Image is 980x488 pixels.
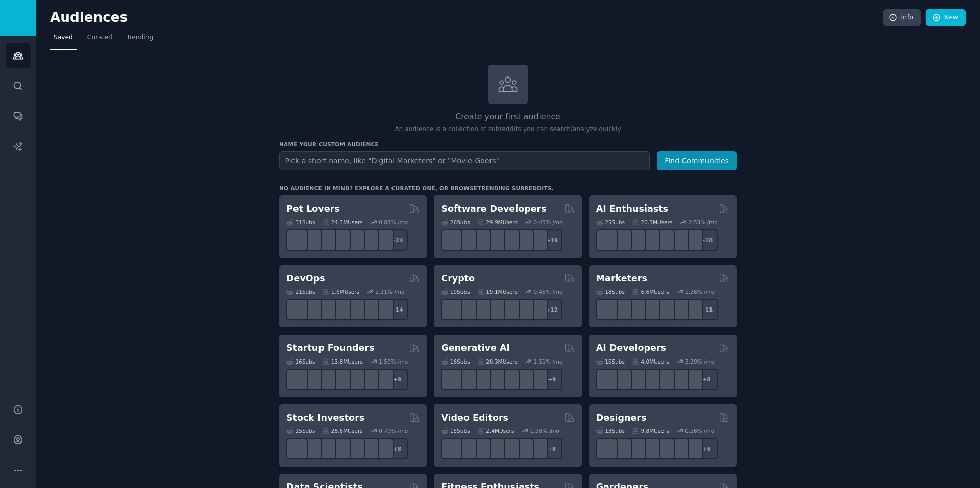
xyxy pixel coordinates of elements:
[279,111,737,123] h2: Create your first audience
[286,358,315,365] div: 16 Sub s
[386,438,408,459] div: + 8
[613,232,629,248] img: DeepSeek
[501,302,517,318] img: defiblockchain
[318,302,334,318] img: Docker_DevOps
[627,302,643,318] img: AskMarketing
[516,441,531,457] img: Youtubevideo
[487,302,503,318] img: web3
[596,272,647,285] h2: Marketers
[516,232,531,248] img: AskComputerScience
[458,371,474,387] img: dalle2
[361,371,377,387] img: Entrepreneurship
[642,232,657,248] img: chatgpt_promptDesign
[318,232,334,248] img: leopardgeckos
[322,358,362,365] div: 13.8M Users
[534,288,563,295] div: 0.45 % /mo
[501,232,517,248] img: reactnative
[477,427,514,434] div: 2.4M Users
[304,371,320,387] img: SaaS
[361,232,377,248] img: PetAdvice
[596,288,625,295] div: 18 Sub s
[347,441,362,457] img: StocksAndTrading
[684,232,700,248] img: ArtificalIntelligence
[487,441,503,457] img: VideoEditors
[530,232,546,248] img: elixir
[541,438,562,459] div: + 8
[318,441,334,457] img: Forex
[50,10,883,26] h2: Audiences
[656,232,672,248] img: chatgpt_prompts_
[458,302,474,318] img: 0xPolygon
[127,33,153,42] span: Trending
[441,288,470,295] div: 19 Sub s
[379,358,408,365] div: 1.50 % /mo
[627,441,643,457] img: UI_Design
[487,232,503,248] img: iOSProgramming
[534,219,563,226] div: 0.45 % /mo
[530,371,546,387] img: DreamBooth
[386,299,408,320] div: + 14
[375,232,391,248] img: dogbreed
[279,151,650,170] input: Pick a short name, like "Digital Marketers" or "Movie-Goers"
[599,441,615,457] img: typography
[642,441,657,457] img: UXDesign
[685,358,714,365] div: 3.29 % /mo
[670,441,686,457] img: learndesign
[289,441,305,457] img: dividends
[487,371,503,387] img: sdforall
[304,302,320,318] img: AWS_Certified_Experts
[332,441,348,457] img: Trading
[286,427,315,434] div: 15 Sub s
[441,342,510,354] h2: Generative AI
[541,299,562,320] div: + 12
[441,358,470,365] div: 16 Sub s
[596,412,647,424] h2: Designers
[632,219,672,226] div: 20.5M Users
[656,441,672,457] img: userexperience
[477,358,518,365] div: 20.3M Users
[685,427,714,434] div: 0.26 % /mo
[696,299,718,320] div: + 11
[441,272,475,285] h2: Crypto
[670,232,686,248] img: OpenAIDev
[656,371,672,387] img: OpenSourceAI
[670,371,686,387] img: llmops
[534,358,563,365] div: 1.51 % /mo
[289,232,305,248] img: herpetology
[279,125,737,134] p: An audience is a collection of subreddits you can search/analyze quickly
[599,232,615,248] img: GoogleGeminiAI
[632,358,669,365] div: 4.0M Users
[627,371,643,387] img: Rag
[286,412,364,424] h2: Stock Investors
[322,219,362,226] div: 24.3M Users
[473,232,488,248] img: learnjavascript
[458,441,474,457] img: editors
[541,229,562,251] div: + 19
[596,342,666,354] h2: AI Developers
[279,185,554,192] div: No audience in mind? Explore a curated one, or browse .
[627,232,643,248] img: AItoolsCatalog
[54,33,73,42] span: Saved
[516,302,531,318] img: CryptoNews
[318,371,334,387] img: startup
[361,302,377,318] img: aws_cdk
[6,9,30,27] img: GummySearch logo
[685,288,714,295] div: 1.26 % /mo
[696,369,718,390] div: + 8
[613,371,629,387] img: DeepSeek
[599,371,615,387] img: LangChain
[642,371,657,387] img: MistralAI
[379,427,408,434] div: 0.70 % /mo
[926,9,966,27] a: New
[613,441,629,457] img: logodesign
[444,441,460,457] img: gopro
[613,302,629,318] img: bigseo
[458,232,474,248] img: csharp
[286,202,340,215] h2: Pet Lovers
[347,371,362,387] img: indiehackers
[441,412,508,424] h2: Video Editors
[670,302,686,318] img: MarketingResearch
[379,219,408,226] div: 0.83 % /mo
[375,302,391,318] img: PlatformEngineers
[696,229,718,251] div: + 18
